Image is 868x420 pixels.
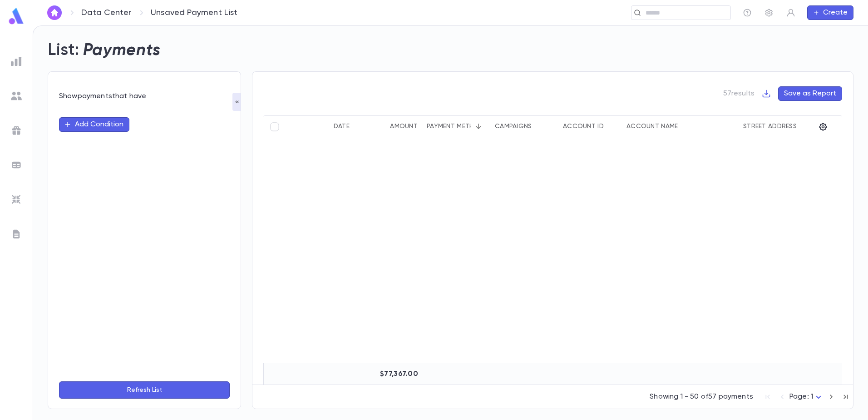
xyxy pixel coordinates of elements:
[83,40,161,60] h2: Payments
[48,40,79,60] h2: List:
[789,390,824,404] div: Page: 1
[390,123,418,130] div: Amount
[11,160,22,170] img: batches_grey.339ca447c9d9533ef1741baa751efc33.svg
[59,381,230,399] button: Refresh List
[49,9,60,16] img: home_white.a664292cf8c1dea59945f0da9f25487c.svg
[11,125,22,136] img: campaigns_grey.99e729a5f7ee94e3726e6486bddda8f1.svg
[11,229,22,240] img: letters_grey.7941b92b52307dd3b8a917253454ce1c.svg
[355,363,423,385] div: $77,367.00
[650,392,753,401] p: Showing 1 - 50 of 57 payments
[743,123,797,130] div: Street Address
[81,8,131,18] a: Data Center
[59,92,230,101] div: Show payments that have
[334,123,350,130] div: Date
[626,123,678,130] div: Account Name
[563,123,604,130] div: Account ID
[11,194,22,205] img: imports_grey.530a8a0e642e233f2baf0ef88e8c9fcb.svg
[427,123,484,130] div: Payment Method
[778,86,842,101] button: Save as Report
[59,117,129,132] button: Add Condition
[11,56,22,67] img: reports_grey.c525e4749d1bce6a11f5fe2a8de1b229.svg
[151,8,238,18] p: Unsaved Payment List
[495,123,532,130] div: Campaigns
[471,119,486,134] button: Sort
[807,5,853,20] button: Create
[723,89,755,98] p: 57 results
[789,393,813,400] span: Page: 1
[7,7,25,25] img: logo
[11,90,22,101] img: students_grey.60c7aba0da46da39d6d829b817ac14fc.svg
